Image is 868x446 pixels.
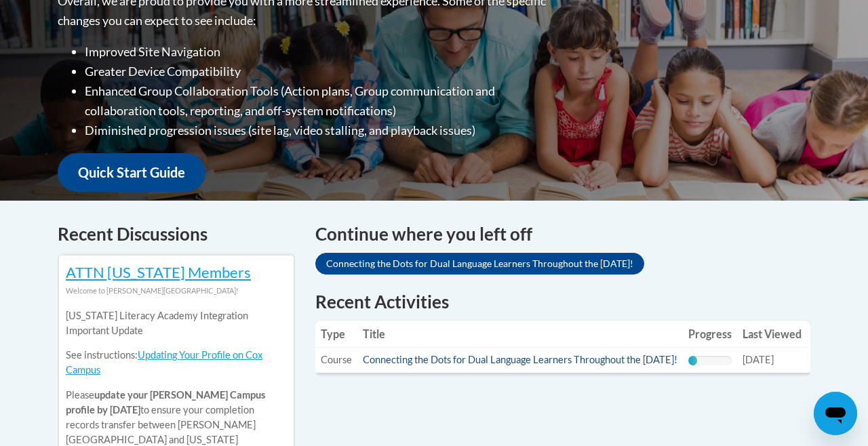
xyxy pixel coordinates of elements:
[315,289,810,314] h1: Recent Activities
[737,321,807,348] th: Last Viewed
[357,321,683,348] th: Title
[85,62,549,81] li: Greater Device Compatibility
[85,121,549,140] li: Diminished progression issues (site lag, video stalling, and playback issues)
[66,283,287,298] div: Welcome to [PERSON_NAME][GEOGRAPHIC_DATA]!
[315,321,357,348] th: Type
[85,81,549,121] li: Enhanced Group Collaboration Tools (Action plans, Group communication and collaboration tools, re...
[315,253,644,275] a: Connecting the Dots for Dual Language Learners Throughout the [DATE]!
[683,321,737,348] th: Progress
[58,221,295,247] h4: Recent Discussions
[688,356,697,365] div: Progress, %
[363,354,677,365] a: Connecting the Dots for Dual Language Learners Throughout the [DATE]!
[66,389,265,415] b: update your [PERSON_NAME] Campus profile by [DATE]
[814,392,857,435] iframe: Button to launch messaging window
[743,354,774,365] span: [DATE]
[315,221,810,247] h4: Continue where you left off
[66,349,262,376] a: Updating Your Profile on Cox Campus
[66,348,287,378] p: See instructions:
[66,308,287,338] p: [US_STATE] Literacy Academy Integration Important Update
[66,263,251,281] a: ATTN [US_STATE] Members
[58,153,205,192] a: Quick Start Guide
[85,42,549,62] li: Improved Site Navigation
[321,354,352,365] span: Course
